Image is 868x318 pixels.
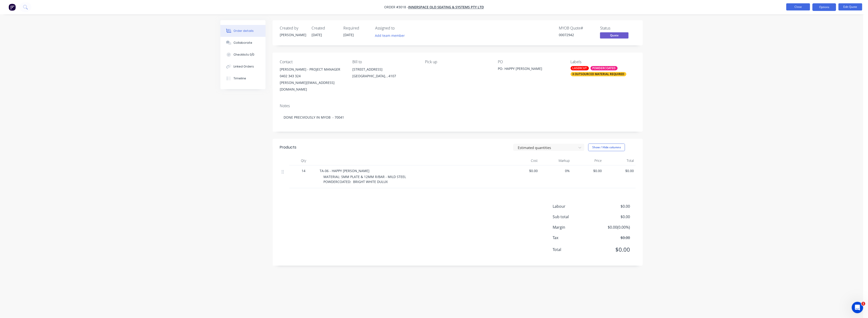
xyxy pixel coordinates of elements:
div: LASERCUT [571,66,589,70]
div: Created [312,26,338,30]
div: DONE PRECVIOUSLY IN MYOB - 70041 [280,110,636,125]
button: Close [786,3,810,10]
iframe: Intercom live chat [852,302,863,313]
div: Products [280,145,296,150]
div: X OUTSOURCED MATERIAL REQUIRED [571,72,626,76]
div: Collaborate [234,41,252,45]
div: Required [343,26,369,30]
div: PO- HAPPY [PERSON_NAME] [498,66,557,73]
span: $0.00 [595,235,630,241]
div: PO [498,60,563,64]
div: Pick up [425,60,490,64]
div: [PERSON_NAME] [280,32,306,37]
a: InnerSpace QLD Seating & Systems Pty Ltd [408,5,484,10]
div: [PERSON_NAME][EMAIL_ADDRESS][DOMAIN_NAME] [280,79,345,93]
img: Factory [9,4,16,11]
div: [PERSON_NAME] - PROJECT MANAGER [280,66,345,73]
button: Edit Quote [839,3,862,10]
div: Markup [540,156,572,165]
div: 0402 343 324 [280,73,345,79]
button: Add team member [375,32,407,39]
span: MATERIAL: 5MM PLATE & 12MM R/BAR - MILD STEEL POWDERCOATED: BRIGHT WHITE DULUX [323,174,406,184]
span: 14 [302,168,305,173]
div: Created by [280,26,306,30]
span: 0% [541,168,570,173]
span: $0.00 [574,168,602,173]
div: [GEOGRAPHIC_DATA], , 4107 [352,73,417,79]
div: Price [572,156,604,165]
span: $0.00 [595,203,630,209]
div: Bill to [352,60,417,64]
span: Labour [553,203,595,209]
div: Checklists 0/0 [234,53,255,57]
span: Order #3018 - [384,5,408,10]
div: Notes [280,104,636,108]
span: $0.00 [595,245,630,254]
div: [STREET_ADDRESS] [352,66,417,73]
span: 1 [862,302,865,306]
div: Total [604,156,636,165]
span: $0.00 ( 0.00 %) [595,224,630,230]
button: Show / Hide columns [588,144,625,151]
span: [DATE] [312,33,322,37]
button: Add team member [373,32,407,39]
button: Timeline [220,72,266,84]
span: Quote [600,32,629,38]
div: Status [600,26,636,30]
span: $0.00 [606,168,634,173]
button: Collaborate [220,37,266,49]
button: Linked Orders [220,61,266,72]
span: Sub total [553,214,595,220]
div: Order details [234,29,254,33]
div: Labels [571,60,636,64]
button: Order details [220,25,266,37]
div: [STREET_ADDRESS][GEOGRAPHIC_DATA], , 4107 [352,66,417,81]
div: Qty [289,156,318,165]
span: TA-06 - HAPPY [PERSON_NAME] [320,169,369,173]
div: MYOB Quote # [559,26,594,30]
button: Options [812,3,836,11]
div: Cost [508,156,540,165]
div: Assigned to [375,26,423,30]
span: $0.00 [509,168,538,173]
div: Linked Orders [234,64,254,69]
div: 00072942 [559,32,594,37]
div: Timeline [234,76,246,81]
span: Total [553,247,595,252]
span: Margin [553,224,595,230]
span: [DATE] [343,33,354,37]
div: [PERSON_NAME] - PROJECT MANAGER0402 343 324[PERSON_NAME][EMAIL_ADDRESS][DOMAIN_NAME] [280,66,345,93]
span: Tax [553,235,595,241]
span: $0.00 [595,214,630,220]
div: POWDERCOATED [591,66,618,70]
div: Contact [280,60,345,64]
button: Checklists 0/0 [220,49,266,61]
